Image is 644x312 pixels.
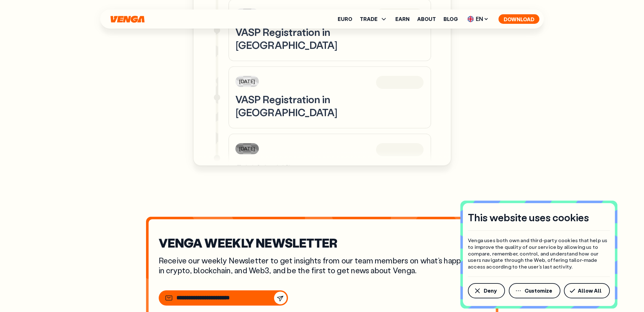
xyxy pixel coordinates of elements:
h3: VASP Registration in [GEOGRAPHIC_DATA] [235,25,424,52]
span: EN [465,14,491,24]
span: TRADE [360,17,378,22]
h3: VASP Registration in [GEOGRAPHIC_DATA] [235,93,424,119]
div: [DATE] [235,9,259,20]
p: Receive our weekly Newsletter to get insights from our team members on what’s happening in crypto... [159,256,486,275]
a: Earn [395,17,410,22]
button: Deny [468,283,505,298]
button: Subscribe [274,292,287,304]
p: Venga uses both own and third-party cookies that help us to improve the quality of our service by... [468,237,610,270]
a: About [417,17,436,22]
span: Deny [484,288,497,293]
h4: This website uses cookies [468,211,589,224]
button: Allow All [564,283,610,298]
svg: Home [110,16,145,23]
span: TRADE [360,15,388,23]
a: Euro [338,17,352,22]
span: Customize [525,288,552,293]
div: [DATE] [235,76,259,87]
a: Blog [443,17,458,22]
div: Completed [375,8,424,22]
img: flag-uk [468,16,474,22]
div: Completed [375,143,424,157]
button: Download [499,14,539,24]
h2: VENGA WEEKLY NEWSLETTER [159,237,486,248]
span: Allow All [578,288,602,293]
button: Customize [509,283,560,298]
div: Completed [375,75,424,90]
div: [DATE] [235,143,259,154]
